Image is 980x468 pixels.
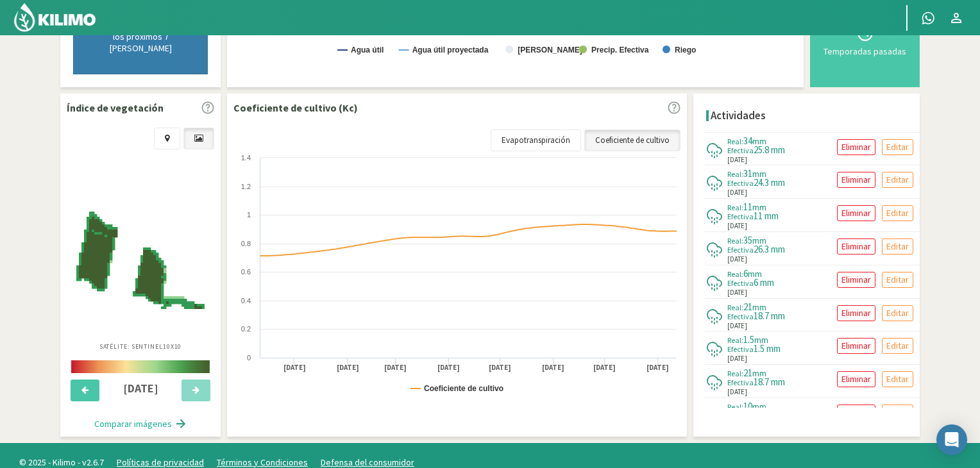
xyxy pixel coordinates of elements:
[591,46,649,54] text: Precip. Efectiva
[886,239,909,254] p: Editar
[754,376,785,388] span: 18.7 mm
[743,301,752,313] span: 21
[837,272,875,288] button: Eliminar
[727,146,754,155] span: Efectiva
[820,47,909,56] div: Temporadas pasadas
[675,46,696,54] text: Riego
[754,334,768,346] span: mm
[727,387,747,397] span: [DATE]
[743,400,752,412] span: 10
[882,172,913,188] button: Editar
[241,183,251,190] text: 1.2
[841,306,871,321] p: Eliminar
[117,456,204,468] a: Políticas de privacidad
[752,201,766,213] span: mm
[886,172,909,187] p: Editar
[283,363,306,372] text: [DATE]
[754,342,781,355] span: 1.5 mm
[886,306,909,321] p: Editar
[727,169,743,179] span: Real:
[727,137,743,146] span: Real:
[384,363,407,372] text: [DATE]
[241,154,251,162] text: 1.4
[337,363,359,372] text: [DATE]
[837,338,875,354] button: Eliminar
[882,205,913,221] button: Editar
[743,201,752,213] span: 11
[727,254,747,265] span: [DATE]
[351,46,384,54] text: Agua útil
[752,135,766,147] span: mm
[837,139,875,155] button: Eliminar
[727,312,754,321] span: Efectiva
[727,245,754,255] span: Efectiva
[882,305,913,321] button: Editar
[321,456,414,468] a: Defensa del consumidor
[727,269,743,279] span: Real:
[646,363,669,372] text: [DATE]
[837,305,875,321] button: Eliminar
[743,167,752,180] span: 31
[727,203,743,212] span: Real:
[542,363,564,372] text: [DATE]
[247,211,251,219] text: 1
[412,46,489,54] text: Agua útil proyectada
[727,236,743,246] span: Real:
[743,234,752,246] span: 35
[424,384,503,393] text: Coeficiente de cultivo
[886,140,909,155] p: Editar
[752,401,766,412] span: mm
[882,238,913,255] button: Editar
[743,135,752,147] span: 34
[727,369,743,378] span: Real:
[882,405,913,421] button: Editar
[67,100,164,115] p: Índice de vegetación
[743,367,752,379] span: 21
[76,212,205,309] img: 1709bae8-7d8a-4c22-9a6c-01465dfc56f1_-_sentinel_-_2025-08-10.png
[837,238,875,255] button: Eliminar
[727,178,754,188] span: Efectiva
[241,240,251,247] text: 0.8
[71,360,210,373] img: scale
[727,353,747,364] span: [DATE]
[754,210,779,222] span: 11 mm
[593,363,616,372] text: [DATE]
[727,402,743,412] span: Real:
[886,206,909,221] p: Editar
[936,424,967,455] div: Open Intercom Messenger
[727,221,747,231] span: [DATE]
[13,2,97,33] img: Kilimo
[841,338,871,353] p: Eliminar
[743,267,748,280] span: 6
[163,342,182,351] span: 10X10
[217,456,308,468] a: Términos y Condiciones
[752,367,766,379] span: mm
[241,325,251,333] text: 0.2
[754,243,785,255] span: 26.3 mm
[727,321,747,331] span: [DATE]
[752,235,766,246] span: mm
[886,338,909,353] p: Editar
[711,110,766,122] h4: Actividades
[437,363,460,372] text: [DATE]
[754,276,774,288] span: 6 mm
[882,371,913,387] button: Editar
[841,172,871,187] p: Eliminar
[107,382,174,395] h4: [DATE]
[584,130,680,151] a: Coeficiente de cultivo
[99,342,182,351] p: Satélite: Sentinel
[886,372,909,387] p: Editar
[233,100,358,115] p: Coeficiente de cultivo (Kc)
[837,371,875,387] button: Eliminar
[247,354,251,362] text: 0
[837,405,875,421] button: Eliminar
[727,344,754,354] span: Efectiva
[841,140,871,155] p: Eliminar
[754,310,785,322] span: 18.7 mm
[754,144,785,156] span: 25.8 mm
[882,338,913,354] button: Editar
[752,301,766,313] span: mm
[841,405,871,420] p: Eliminar
[841,372,871,387] p: Eliminar
[882,272,913,288] button: Editar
